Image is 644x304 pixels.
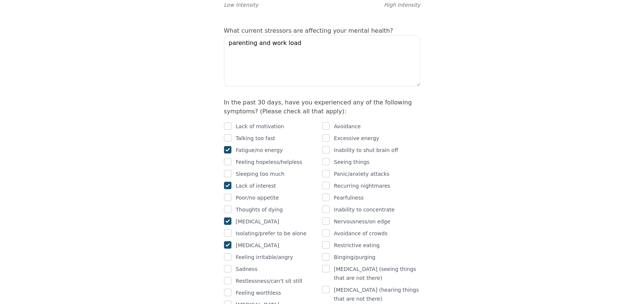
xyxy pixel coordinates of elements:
p: Inability to shut brain off [334,146,398,155]
p: Lack of motivation [236,122,284,131]
p: Fatigue/no energy [236,146,283,155]
p: Thoughts of dying [236,205,283,214]
p: Lack of interest [236,181,276,190]
p: [MEDICAL_DATA] (seeing things that are not there) [334,265,420,282]
p: Avoidance of crowds [334,229,388,238]
p: Isolating/prefer to be alone [236,229,307,238]
p: Feeling irritable/angry [236,253,293,262]
label: High Intensity [384,1,420,9]
p: Sadness [236,265,257,274]
p: Restlessness/can't sit still [236,276,302,285]
p: Binging/purging [334,253,375,262]
p: Excessive energy [334,134,379,143]
p: Nervousness/on edge [334,217,391,226]
p: [MEDICAL_DATA] [236,241,279,250]
p: Inability to concentrate [334,205,395,214]
label: What current stressors are affecting your mental health? [224,27,393,34]
p: Sleeping too much [236,169,285,178]
p: Seeing things [334,158,370,166]
p: Poor/no appetite [236,193,279,202]
p: Feeling worthless [236,288,281,297]
p: Feeling hopeless/helpless [236,158,302,166]
p: Restrictive eating [334,241,380,250]
p: Recurring nightmares [334,181,390,190]
p: Fearfulness [334,193,364,202]
p: Talking too fast [236,134,275,143]
textarea: parenting and work load [224,35,420,87]
label: In the past 30 days, have you experienced any of the following symptoms? (Please check all that a... [224,99,412,115]
p: [MEDICAL_DATA] [236,217,279,226]
label: Low Intensity [224,1,259,9]
p: [MEDICAL_DATA] (hearing things that are not there) [334,285,420,303]
p: Avoidance [334,122,361,131]
p: Panic/anxiety attacks [334,169,390,178]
